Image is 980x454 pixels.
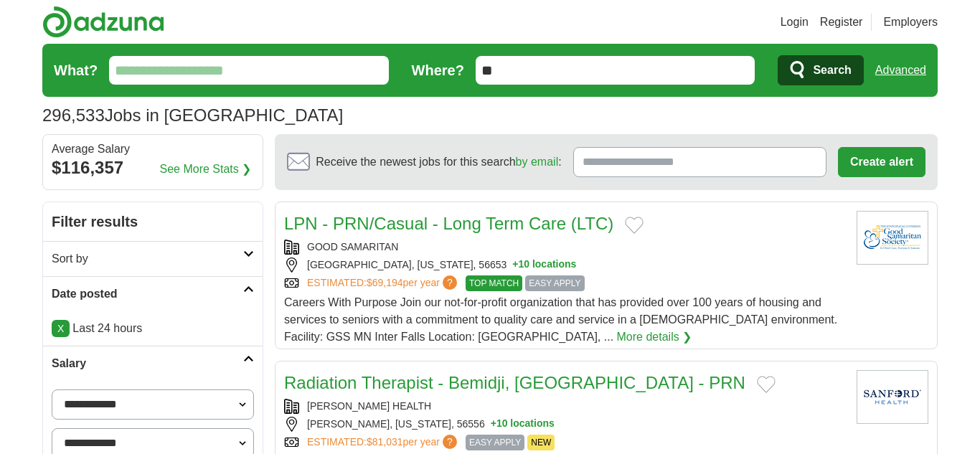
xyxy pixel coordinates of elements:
span: Receive the newest jobs for this search : [316,153,561,171]
a: [PERSON_NAME] HEALTH [307,400,431,412]
h2: Filter results [43,202,263,241]
div: [PERSON_NAME], [US_STATE], 56556 [284,417,845,432]
a: See More Stats ❯ [160,161,252,178]
h2: Date posted [52,285,243,303]
h2: Salary [52,355,243,372]
h2: Sort by [52,250,243,268]
a: Salary [43,346,263,381]
a: ESTIMATED:$69,194per year? [307,275,460,291]
span: NEW [527,435,555,450]
label: Where? [412,60,464,81]
span: ? [443,275,457,290]
a: ESTIMATED:$81,031per year? [307,435,460,450]
span: ? [443,435,457,449]
span: $81,031 [367,436,403,448]
a: Sort by [43,241,263,276]
button: Create alert [838,147,925,177]
span: TOP MATCH [466,275,522,291]
button: Add to favorite jobs [757,376,776,393]
span: EASY APPLY [525,275,584,291]
div: Average Salary [52,143,254,155]
h1: Jobs in [GEOGRAPHIC_DATA] [42,105,343,125]
a: by email [516,156,559,168]
span: EASY APPLY [466,435,524,450]
p: Last 24 hours [52,320,254,337]
span: + [491,417,496,432]
a: Date posted [43,276,263,311]
a: Employers [883,14,938,31]
button: +10 locations [491,417,555,432]
label: What? [54,60,98,81]
a: Advanced [875,56,926,85]
span: Search [813,56,851,85]
img: Adzuna logo [42,6,164,38]
a: GOOD SAMARITAN [307,241,398,252]
button: +10 locations [512,257,576,273]
a: More details ❯ [617,328,692,346]
a: LPN - PRN/Casual - Long Term Care (LTC) [284,214,613,233]
a: Login [781,14,809,31]
a: X [52,320,70,337]
a: Register [820,14,863,31]
span: 296,533 [42,103,105,128]
span: Careers With Purpose Join our not-for-profit organization that has provided over 100 years of hou... [284,296,837,343]
button: Search [778,55,863,85]
img: Sanford Health logo [857,370,928,424]
a: Radiation Therapist - Bemidji, [GEOGRAPHIC_DATA] - PRN [284,373,745,392]
div: [GEOGRAPHIC_DATA], [US_STATE], 56653 [284,257,845,273]
span: $69,194 [367,277,403,288]
span: + [512,257,518,273]
button: Add to favorite jobs [625,217,644,234]
div: $116,357 [52,155,254,181]
img: Good Samaritan Society logo [857,211,928,265]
